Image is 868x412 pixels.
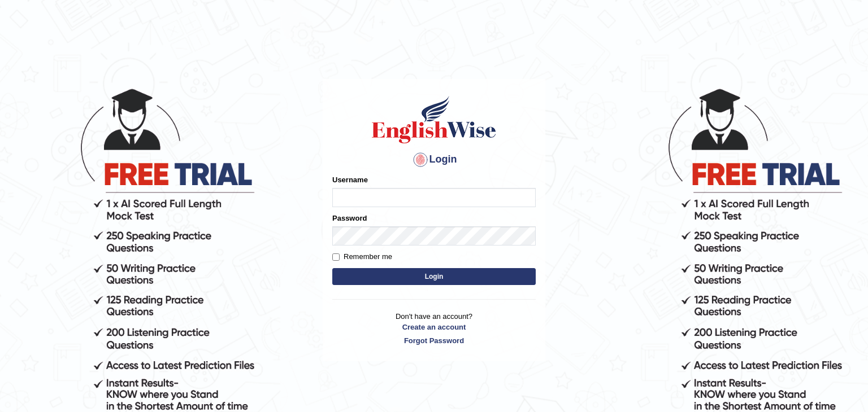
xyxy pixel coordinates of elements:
a: Forgot Password [332,335,536,346]
label: Username [332,174,368,185]
label: Password [332,213,367,223]
label: Remember me [332,251,392,262]
img: Logo of English Wise sign in for intelligent practice with AI [370,94,498,145]
a: Create an account [332,322,536,332]
input: Remember me [332,253,340,261]
button: Login [332,268,536,285]
p: Don't have an account? [332,311,536,346]
h4: Login [332,151,536,169]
